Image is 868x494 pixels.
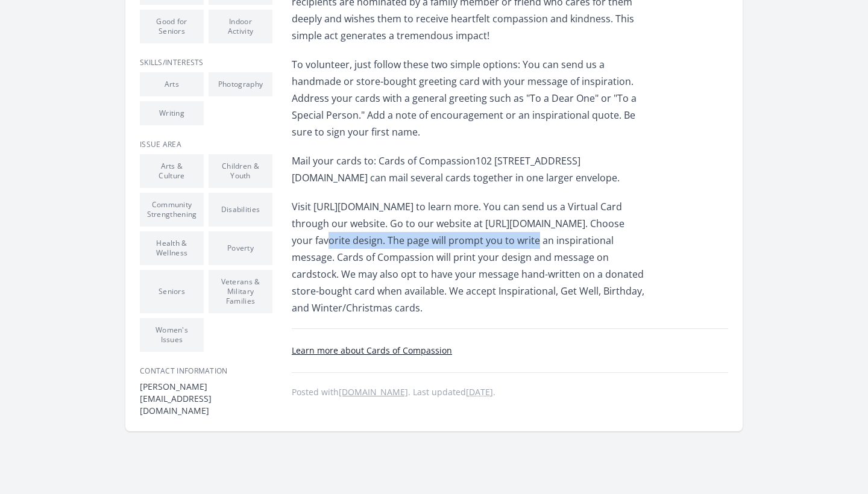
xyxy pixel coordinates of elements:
[140,154,204,188] li: Arts & Culture
[140,101,204,125] li: Writing
[140,193,204,227] li: Community Strengthening
[209,154,272,188] li: Children & Youth
[209,10,272,43] li: Indoor Activity
[140,58,272,67] h3: Skills/Interests
[140,393,272,417] dd: [EMAIL_ADDRESS][DOMAIN_NAME]
[140,231,204,265] li: Health & Wellness
[466,386,493,398] abbr: Tue, Sep 16, 2025 9:43 AM
[209,72,272,96] li: Photography
[209,270,272,313] li: Veterans & Military Families
[140,72,204,96] li: Arts
[292,152,644,186] p: Mail your cards to: Cards of Compassion102 [STREET_ADDRESS][DOMAIN_NAME] can mail several cards t...
[339,386,408,398] a: [DOMAIN_NAME]
[292,56,644,140] p: To volunteer, just follow these two simple options: You can send us a handmade or store-bought gr...
[140,140,272,149] h3: Issue area
[140,381,272,393] dt: [PERSON_NAME]
[140,318,204,352] li: Women's Issues
[209,231,272,265] li: Poverty
[292,345,452,356] a: Learn more about Cards of Compassion
[292,387,728,397] p: Posted with . Last updated .
[140,10,204,43] li: Good for Seniors
[140,366,272,376] h3: Contact Information
[292,198,644,316] p: Visit [URL][DOMAIN_NAME] to learn more. You can send us a Virtual Card through our website. Go to...
[140,270,204,313] li: Seniors
[209,193,272,227] li: Disabilities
